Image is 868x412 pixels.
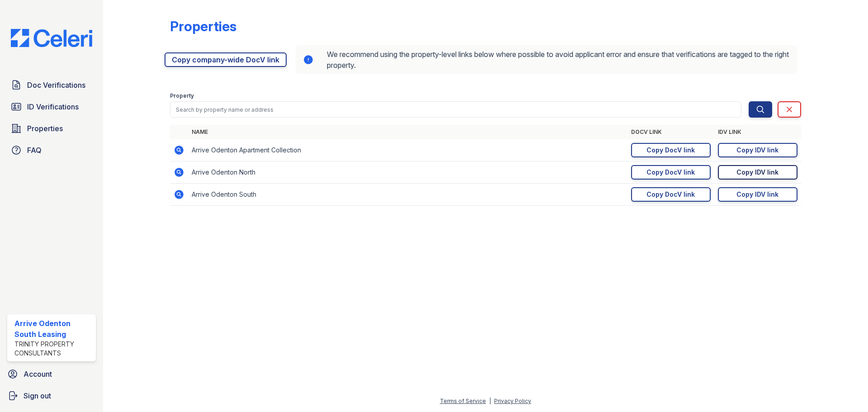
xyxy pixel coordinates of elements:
a: Terms of Service [440,398,486,404]
a: ID Verifications [7,98,96,116]
div: Copy IDV link [736,146,778,155]
div: Copy DocV link [646,168,695,177]
div: Copy DocV link [646,146,695,155]
span: ID Verifications [27,101,79,112]
span: Sign out [24,390,51,401]
td: Arrive Odenton Apartment Collection [188,139,627,161]
div: Copy DocV link [646,190,695,199]
a: Copy company-wide DocV link [165,52,287,67]
a: Copy IDV link [718,143,797,157]
th: Name [188,125,627,139]
div: Copy IDV link [736,190,778,199]
span: Doc Verifications [27,80,85,90]
a: Doc Verifications [7,76,96,94]
a: Sign out [4,387,99,405]
label: Property [170,92,194,99]
a: FAQ [7,141,96,159]
a: Properties [7,119,96,137]
div: | [489,398,491,404]
a: Copy DocV link [631,187,711,202]
a: Copy DocV link [631,165,711,180]
a: Copy IDV link [718,165,797,180]
a: Account [4,365,99,383]
td: Arrive Odenton North [188,161,627,184]
span: FAQ [27,145,42,156]
a: Copy DocV link [631,143,711,157]
a: Copy IDV link [718,187,797,202]
img: CE_Logo_Blue-a8612792a0a2168367f1c8372b55b34899dd931a85d93a1a3d3e32e68fde9ad4.png [4,29,99,47]
th: IDV Link [714,125,801,139]
input: Search by property name or address [170,101,741,118]
span: Properties [27,123,63,134]
td: Arrive Odenton South [188,184,627,206]
div: We recommend using the property-level links below where possible to avoid applicant error and ens... [296,45,797,74]
span: Account [24,369,52,379]
a: Privacy Policy [494,398,531,404]
div: Arrive Odenton South Leasing [14,318,92,340]
th: DocV Link [627,125,714,139]
div: Properties [170,18,236,34]
div: Trinity Property Consultants [14,340,92,358]
div: Copy IDV link [736,168,778,177]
